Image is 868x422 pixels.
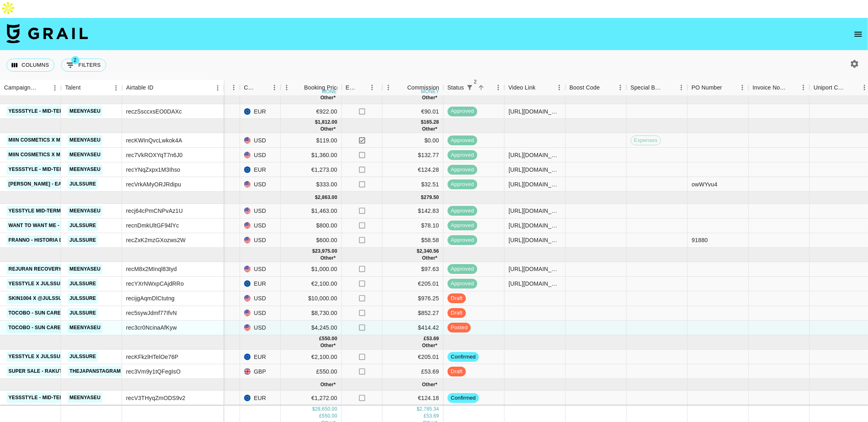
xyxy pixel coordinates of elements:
[417,405,420,412] div: $
[7,135,181,145] a: Miin Cosmetics x Meenyaseu (First collaboration) - EXPENSE
[7,264,96,274] a: Rejuran Recovery - 345 cream
[7,393,103,403] a: YessStyle - Mid-Term - NOVEMBER
[240,350,281,364] div: EUR
[7,179,89,189] a: [PERSON_NAME] - Easy Lover
[281,321,342,335] div: $4,245.00
[281,277,342,291] div: €2,100.00
[71,56,79,64] span: 2
[68,221,98,231] a: julssure
[7,106,84,116] a: YessStyle - Mid-Term - MAY
[281,391,342,405] div: €1,272.00
[687,80,748,96] div: PO Number
[126,394,186,402] div: recV3THyqZmODS9v2
[281,233,342,248] div: $600.00
[426,335,439,342] div: 53.69
[448,265,477,273] span: approved
[417,248,420,255] div: $
[448,353,479,361] span: confirmed
[509,236,561,244] div: https://www.tiktok.com/@julssure/photo/7528067243196828935
[240,364,281,379] div: GBP
[850,26,866,42] button: open drawer
[81,82,92,94] button: Sort
[320,382,336,387] span: € 1,272.00
[68,323,103,333] a: meenyaseu
[281,262,342,277] div: $1,000.00
[630,80,664,96] div: Special Booking Type
[383,291,444,306] div: $976.25
[281,162,342,177] div: €1,273.00
[322,89,340,94] div: money
[257,82,268,93] button: Sort
[153,82,165,94] button: Sort
[847,82,858,93] button: Sort
[68,293,98,304] a: julssure
[189,80,240,96] div: Month Due
[126,236,186,244] div: recZxK2mzGXozws2W
[126,180,181,188] div: recVrkAMyORJRdipu
[126,221,179,230] div: recnDmkUltGF94lYc
[383,350,444,364] div: €205.01
[448,181,477,188] span: approved
[7,59,55,72] button: Select columns
[366,81,378,94] button: Menu
[736,81,748,94] button: Menu
[7,293,109,304] a: SKIN1004 x @julssure First Collab
[268,81,280,94] button: Menu
[320,126,336,132] span: € 1,273.00
[448,394,479,402] span: confirmed
[509,107,561,116] div: https://www.instagram.com/reel/DKUaGaGTmSa/
[240,262,281,277] div: USD
[240,233,281,248] div: USD
[320,95,336,101] span: € 922.00
[448,280,477,288] span: approved
[227,81,240,94] button: Menu
[293,82,304,93] button: Sort
[383,391,444,405] div: €124.18
[68,279,98,289] a: julssure
[509,151,561,159] div: https://www.youtube.com/watch?v=OxokWu1dKuU&t=391s
[448,295,466,302] span: draft
[68,235,98,245] a: julssure
[7,235,85,245] a: Franno - Historia de Amor
[280,81,293,94] button: Menu
[304,80,340,96] div: Booking Price
[315,194,318,201] div: $
[424,194,439,201] div: 279.50
[421,194,424,201] div: $
[312,405,315,412] div: $
[240,306,281,321] div: USD
[322,413,337,420] div: 550.00
[447,80,464,96] div: Status
[240,80,280,96] div: Currency
[240,291,281,306] div: USD
[407,80,439,96] div: Commission
[509,280,561,288] div: https://www.instagram.com/p/DM5MXB-yvZt/
[448,151,477,159] span: approved
[126,294,175,302] div: recijgAqmDlCtutng
[813,80,847,96] div: Uniport Contact Email
[61,59,106,72] button: Show filters
[797,81,809,94] button: Menu
[383,306,444,321] div: $852.27
[509,265,561,273] div: https://www.instagram.com/reel/DNswIrfZEe6/?igsh=ZW52cnJiNTBvcXpt
[471,78,479,86] span: 2
[692,180,717,188] div: owWYvu4
[7,206,137,216] a: Yesstyle Mid-Term (May/June/July/November)
[110,82,122,94] button: Menu
[536,82,547,93] button: Sort
[126,280,184,288] div: recYXrNWxpCAjdRRo
[752,80,786,96] div: Invoice Notes
[7,279,107,289] a: Yesstyle x Julssure - AGOSTO 2025
[424,413,426,420] div: £
[748,80,809,96] div: Invoice Notes
[448,107,477,115] span: approved
[7,150,153,160] a: Miin Cosmetics x Meenyaseu (First collaboration)
[318,194,337,201] div: 2,863.00
[448,236,477,244] span: approved
[281,219,342,233] div: $800.00
[382,81,394,94] button: Menu
[240,277,281,291] div: EUR
[383,262,444,277] div: $97.63
[569,80,600,96] div: Boost Code
[7,308,119,318] a: TOCOBO - Sun Care Press Kit campaign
